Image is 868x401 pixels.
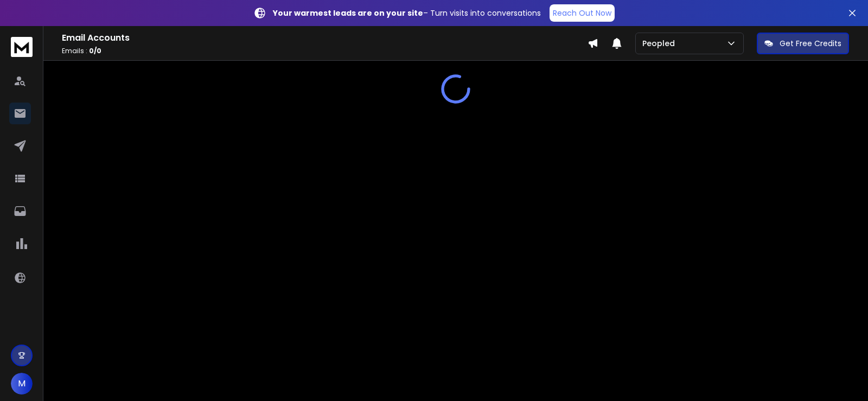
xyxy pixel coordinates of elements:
button: M [11,373,33,394]
strong: Your warmest leads are on your site [273,8,423,18]
p: Emails : [62,47,588,55]
span: 0 / 0 [89,46,101,55]
p: Get Free Credits [780,38,841,49]
p: Peopled [642,38,679,49]
a: Reach Out Now [550,4,615,22]
h1: Email Accounts [62,31,588,44]
img: logo [11,37,33,57]
button: Get Free Credits [757,33,849,54]
p: – Turn visits into conversations [273,8,541,18]
p: Reach Out Now [553,8,611,18]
